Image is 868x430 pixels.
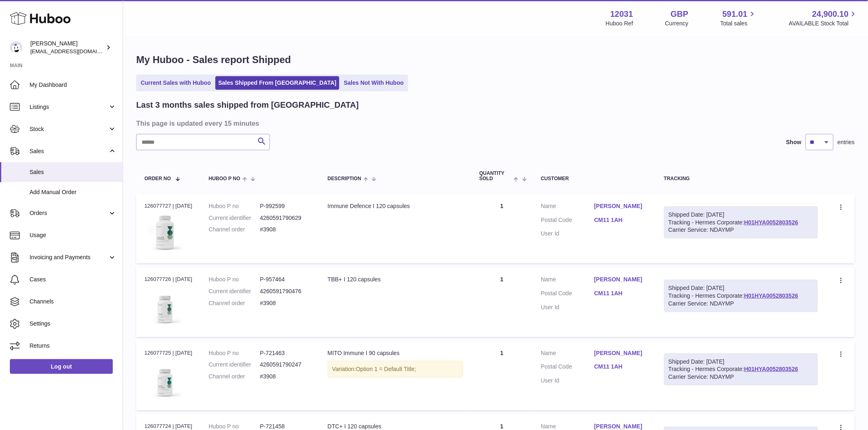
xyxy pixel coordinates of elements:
[136,100,359,111] h2: Last 3 months sales shipped from [GEOGRAPHIC_DATA]
[541,176,648,181] div: Customer
[838,138,855,146] span: entries
[209,287,260,295] dt: Current identifier
[664,206,818,239] div: Tracking - Hermes Corporate:
[209,176,240,181] span: Huboo P no
[209,202,260,210] dt: Huboo P no
[669,358,813,366] div: Shipped Date: [DATE]
[744,366,798,372] a: H01HYA0052803526
[328,176,361,181] span: Description
[541,377,594,385] dt: User Id
[669,226,813,234] div: Carrier Service: NDAYMP
[260,373,311,380] dd: #3908
[10,359,113,374] a: Log out
[744,219,798,226] a: H01HYA0052803526
[260,214,311,222] dd: 4260591790629
[30,81,116,89] span: My Dashboard
[594,349,648,357] a: [PERSON_NAME]
[541,216,594,226] dt: Postal Code
[669,284,813,292] div: Shipped Date: [DATE]
[136,53,855,66] h1: My Huboo - Sales report Shipped
[144,212,185,253] img: 1718696990.jpg
[594,363,648,371] a: CM11 1AH
[138,76,214,90] a: Current Sales with Huboo
[209,373,260,380] dt: Channel order
[541,230,594,238] dt: User Id
[610,9,633,20] strong: 12031
[260,202,311,210] dd: P-992599
[260,299,311,307] dd: #3908
[541,363,594,373] dt: Postal Code
[669,300,813,308] div: Carrier Service: NDAYMP
[30,147,108,155] span: Sales
[356,366,416,372] span: Option 1 = Default Title;
[215,76,339,90] a: Sales Shipped From [GEOGRAPHIC_DATA]
[30,125,108,133] span: Stock
[541,290,594,299] dt: Postal Code
[744,292,798,299] a: H01HYA0052803526
[471,341,533,410] td: 1
[671,9,688,20] strong: GBP
[664,280,818,312] div: Tracking - Hermes Corporate:
[30,168,116,176] span: Sales
[720,9,757,27] a: 591.01 Total sales
[471,194,533,263] td: 1
[328,349,463,357] div: MITO Immune I 90 capsules
[471,267,533,337] td: 1
[541,276,594,285] dt: Name
[144,276,192,283] div: 126077726 | [DATE]
[786,138,802,146] label: Show
[328,361,463,378] div: Variation:
[594,216,648,224] a: CM11 1AH
[209,214,260,222] dt: Current identifier
[669,211,813,219] div: Shipped Date: [DATE]
[209,299,260,307] dt: Channel order
[209,361,260,369] dt: Current identifier
[30,40,104,55] div: [PERSON_NAME]
[144,286,185,327] img: 120311718265590.jpg
[144,349,192,357] div: 126077725 | [DATE]
[328,276,463,283] div: TBB+ I 120 capsules
[664,353,818,386] div: Tracking - Hermes Corporate:
[260,349,311,357] dd: P-721463
[480,171,512,181] span: Quantity Sold
[594,290,648,297] a: CM11 1AH
[541,349,594,359] dt: Name
[136,119,853,128] h3: This page is updated every 15 minutes
[144,359,185,400] img: 120311718619682.jpg
[669,373,813,381] div: Carrier Service: NDAYMP
[144,423,192,430] div: 126077724 | [DATE]
[594,202,648,210] a: [PERSON_NAME]
[30,209,108,217] span: Orders
[812,9,849,20] span: 24,900.10
[260,287,311,295] dd: 4260591790476
[144,202,192,210] div: 126077727 | [DATE]
[789,20,858,27] span: AVAILABLE Stock Total
[722,9,747,20] span: 591.01
[209,226,260,233] dt: Channel order
[789,9,858,27] a: 24,900.10 AVAILABLE Stock Total
[30,298,116,306] span: Channels
[144,176,171,181] span: Order No
[328,202,463,210] div: Immune Defence I 120 capsules
[10,41,22,54] img: internalAdmin-12031@internal.huboo.com
[30,320,116,328] span: Settings
[260,361,311,369] dd: 4260591790247
[720,20,757,27] span: Total sales
[30,276,116,283] span: Cases
[30,188,116,196] span: Add Manual Order
[30,103,108,111] span: Listings
[341,76,407,90] a: Sales Not With Huboo
[541,303,594,311] dt: User Id
[30,253,108,261] span: Invoicing and Payments
[594,276,648,283] a: [PERSON_NAME]
[260,276,311,283] dd: P-957464
[30,231,116,239] span: Usage
[541,202,594,212] dt: Name
[209,349,260,357] dt: Huboo P no
[664,176,818,181] div: Tracking
[665,20,689,27] div: Currency
[260,226,311,233] dd: #3908
[606,20,633,27] div: Huboo Ref
[209,276,260,283] dt: Huboo P no
[30,342,116,350] span: Returns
